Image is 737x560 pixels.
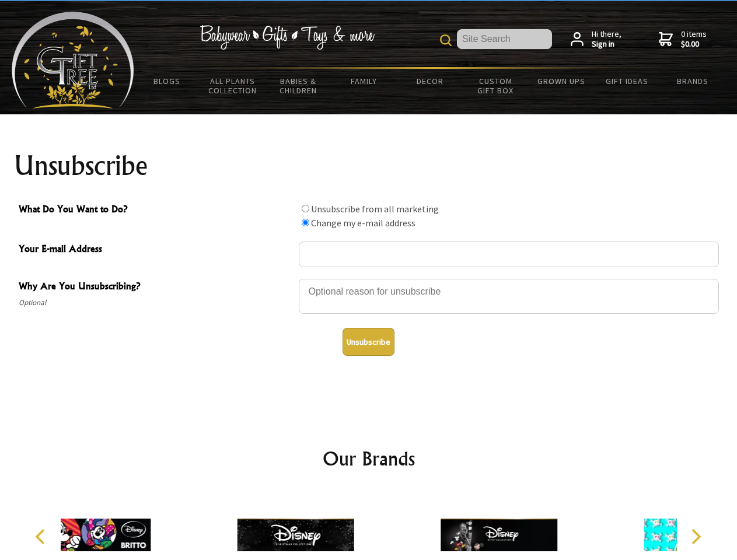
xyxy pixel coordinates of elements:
[457,29,552,49] input: Site Search
[299,279,719,314] textarea: Why Are You Unsubscribing?
[311,203,439,215] label: Unsubscribe from all marketing
[592,39,621,50] strong: Sign in
[200,25,375,50] img: Babywear - Gifts - Toys & more
[463,69,529,103] a: Custom Gift Box
[14,152,724,180] h1: Unsubscribe
[299,242,719,267] input: Your E-mail Address
[683,524,708,549] button: Next
[302,205,309,212] input: What Do You Want to Do?
[134,69,200,93] a: BLOGS
[660,69,726,93] a: Brands
[659,29,707,50] a: 0 items$0.00
[19,279,293,296] span: Why Are You Unsubscribing?
[19,242,293,258] span: Your E-mail Address
[302,219,309,226] input: What Do You Want to Do?
[343,328,394,356] button: Unsubscribe
[528,69,594,93] a: Grown Ups
[23,444,714,473] h2: Our Brands
[440,34,452,46] img: product search
[397,69,463,93] a: Decor
[592,29,621,50] span: Hi there,
[19,202,293,219] span: What Do You Want to Do?
[19,296,293,310] span: Optional
[29,524,55,549] button: Previous
[594,69,660,93] a: Gift Ideas
[12,12,134,108] img: Babyware - Gifts - Toys and more...
[311,217,415,229] label: Change my e-mail address
[681,39,707,50] strong: $0.00
[331,69,397,93] a: Family
[266,69,331,103] a: Babies & Children
[200,69,266,103] a: All Plants Collection
[571,29,621,50] a: Hi there,Sign in
[681,29,707,50] span: 0 items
